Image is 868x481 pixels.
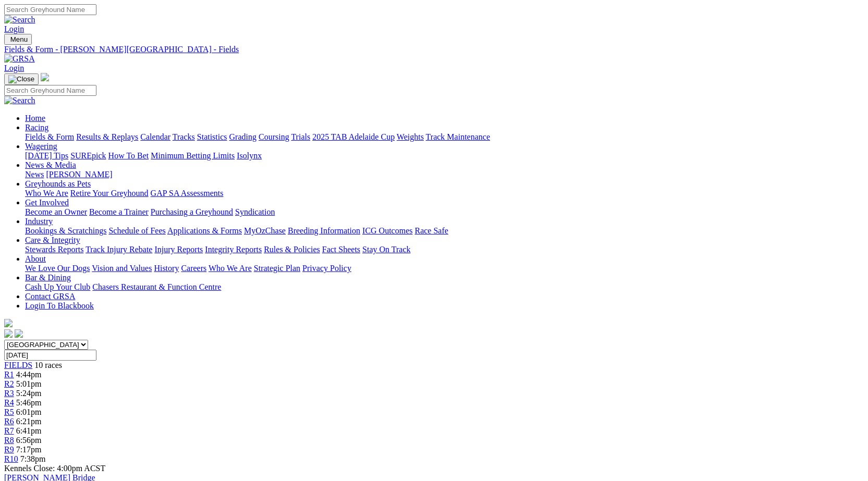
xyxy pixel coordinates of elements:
[4,96,35,105] img: Search
[4,454,18,463] span: R10
[16,370,42,379] span: 4:44pm
[70,151,106,160] a: SUREpick
[8,75,34,83] img: Close
[16,379,42,388] span: 5:01pm
[4,389,14,398] span: R3
[25,132,74,141] a: Fields & Form
[254,264,300,273] a: Strategic Plan
[259,132,289,141] a: Coursing
[25,273,71,282] a: Bar & Dining
[167,226,242,235] a: Applications & Forms
[89,207,149,216] a: Become a Trainer
[4,45,864,54] a: Fields & Form - [PERSON_NAME][GEOGRAPHIC_DATA] - Fields
[25,142,57,151] a: Wagering
[4,319,13,327] img: logo-grsa-white.png
[229,132,256,141] a: Grading
[16,408,42,416] span: 6:01pm
[25,151,68,160] a: [DATE] Tips
[15,329,23,338] img: twitter.svg
[25,132,864,142] div: Racing
[46,170,112,179] a: [PERSON_NAME]
[151,207,233,216] a: Purchasing a Greyhound
[25,226,106,235] a: Bookings & Scratchings
[302,264,351,273] a: Privacy Policy
[108,151,149,160] a: How To Bet
[235,207,275,216] a: Syndication
[322,245,360,254] a: Fact Sheets
[4,64,24,72] a: Login
[140,132,170,141] a: Calendar
[4,398,14,407] a: R4
[4,350,96,361] input: Select date
[85,245,152,254] a: Track Injury Rebate
[4,445,14,454] a: R9
[25,207,87,216] a: Become an Owner
[92,282,221,291] a: Chasers Restaurant & Function Centre
[4,361,32,369] a: FIELDS
[25,254,46,263] a: About
[25,245,864,254] div: Care & Integrity
[205,245,262,254] a: Integrity Reports
[4,54,35,64] img: GRSA
[34,361,62,369] span: 10 races
[25,114,45,122] a: Home
[25,170,44,179] a: News
[10,35,28,43] span: Menu
[16,417,42,426] span: 6:21pm
[25,282,864,292] div: Bar & Dining
[181,264,206,273] a: Careers
[244,226,286,235] a: MyOzChase
[25,161,76,169] a: News & Media
[4,408,14,416] a: R5
[25,236,80,244] a: Care & Integrity
[25,264,864,273] div: About
[237,151,262,160] a: Isolynx
[25,282,90,291] a: Cash Up Your Club
[264,245,320,254] a: Rules & Policies
[25,301,94,310] a: Login To Blackbook
[154,264,179,273] a: History
[25,217,53,226] a: Industry
[151,151,235,160] a: Minimum Betting Limits
[4,436,14,445] span: R8
[209,264,252,273] a: Who We Are
[4,85,96,96] input: Search
[151,189,224,198] a: GAP SA Assessments
[4,73,39,85] button: Toggle navigation
[16,426,42,435] span: 6:41pm
[25,207,864,217] div: Get Involved
[108,226,165,235] a: Schedule of Fees
[25,123,48,132] a: Racing
[197,132,227,141] a: Statistics
[4,426,14,435] a: R7
[312,132,395,141] a: 2025 TAB Adelaide Cup
[25,170,864,179] div: News & Media
[16,398,42,407] span: 5:46pm
[362,245,410,254] a: Stay On Track
[288,226,360,235] a: Breeding Information
[25,226,864,236] div: Industry
[4,417,14,426] a: R6
[25,198,69,207] a: Get Involved
[154,245,203,254] a: Injury Reports
[4,34,32,45] button: Toggle navigation
[4,370,14,379] a: R1
[4,379,14,388] a: R2
[25,189,864,198] div: Greyhounds as Pets
[70,189,149,198] a: Retire Your Greyhound
[4,15,35,24] img: Search
[16,436,42,445] span: 6:56pm
[41,73,49,81] img: logo-grsa-white.png
[397,132,424,141] a: Weights
[362,226,412,235] a: ICG Outcomes
[25,264,90,273] a: We Love Our Dogs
